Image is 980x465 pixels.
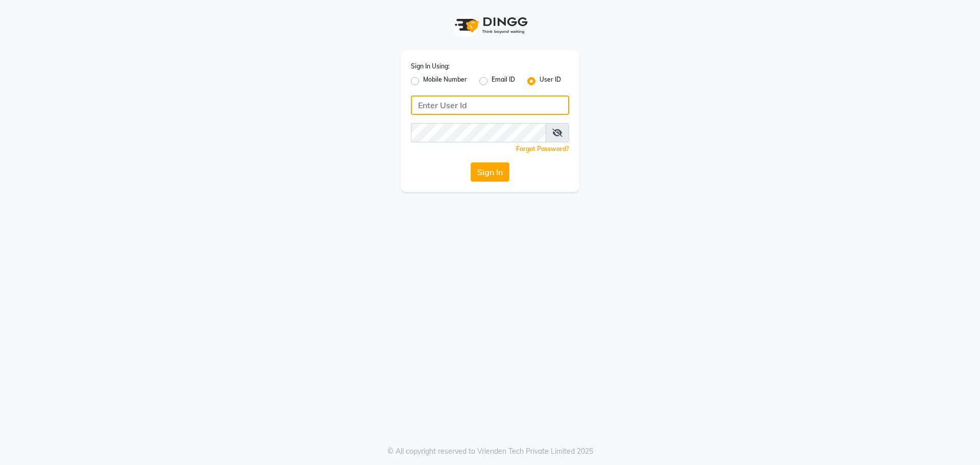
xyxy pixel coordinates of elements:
label: User ID [540,75,561,87]
img: logo1.svg [449,10,531,40]
a: Forgot Password? [516,145,569,153]
label: Mobile Number [423,75,467,87]
label: Email ID [492,75,515,87]
input: Username [411,123,546,142]
button: Sign In [471,162,509,182]
input: Username [411,95,569,115]
label: Sign In Using: [411,62,450,71]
